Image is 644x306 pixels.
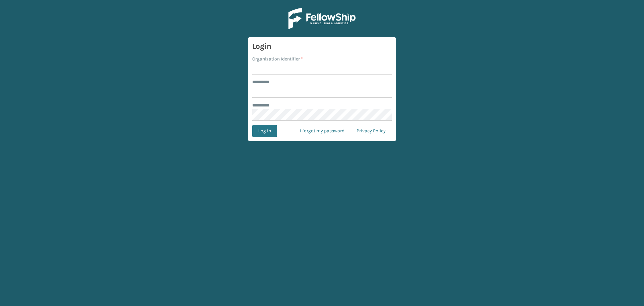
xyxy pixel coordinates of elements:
[294,125,351,137] a: I forgot my password
[288,8,356,29] img: Logo
[351,125,392,137] a: Privacy Policy
[252,41,392,51] h3: Login
[252,125,277,137] button: Log In
[252,55,303,62] label: Organization Identifier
